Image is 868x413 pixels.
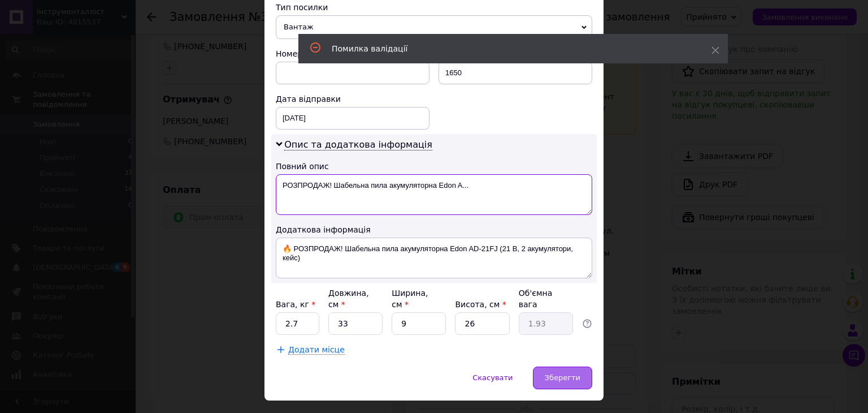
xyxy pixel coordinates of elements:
[276,238,592,278] textarea: 🔥 РОЗПРОДАЖ! Шабельна пила акумуляторна Edon AD-21FJ (21 В, 2 акумулятори, кейс)
[332,43,683,54] div: Помилка валідації
[328,289,369,309] label: Довжина, см
[276,300,315,309] label: Вага, кг
[455,300,506,309] label: Висота, см
[276,174,592,215] textarea: РОЗПРОДАЖ! Шабельна пила акумуляторна Edon A...
[519,287,573,310] div: Об'ємна вага
[288,345,345,355] span: Додати місце
[276,224,592,235] div: Додаткова інформація
[284,139,432,150] span: Опис та додаткова інформація
[276,161,592,172] div: Повний опис
[545,373,580,382] span: Зберегти
[392,289,428,309] label: Ширина, см
[276,15,592,39] span: Вантаж
[276,93,429,105] div: Дата відправки
[472,373,513,382] span: Скасувати
[276,3,328,12] span: Тип посилки
[276,48,429,59] div: Номер упаковки (не обов'язково)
